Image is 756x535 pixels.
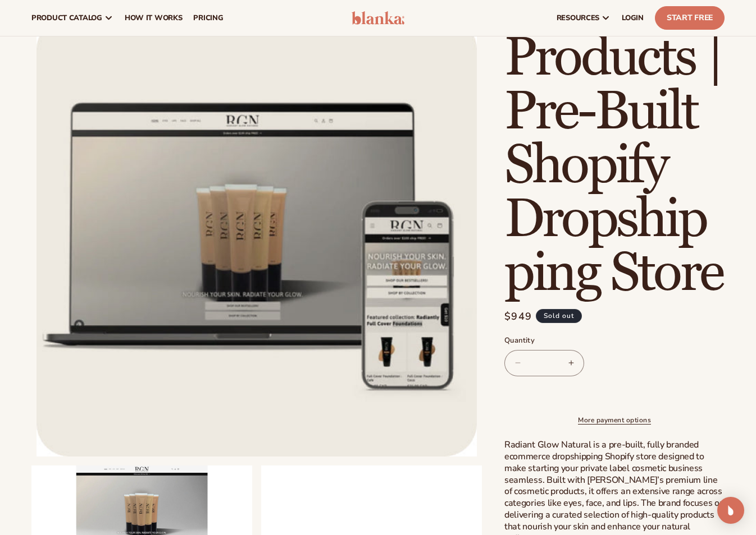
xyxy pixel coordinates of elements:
span: How It Works [125,13,183,22]
a: More payment options [504,415,725,425]
span: $949 [504,309,532,324]
span: resources [557,13,599,22]
img: logo [352,11,404,25]
a: Start Free [655,6,725,30]
span: LOGIN [622,13,644,22]
div: Open Intercom Messenger [717,497,744,524]
label: Quantity [504,335,725,347]
span: Sold out [536,309,582,323]
span: pricing [193,13,223,22]
span: product catalog [31,13,102,22]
